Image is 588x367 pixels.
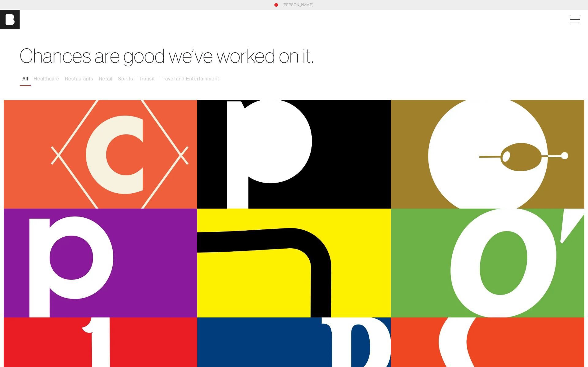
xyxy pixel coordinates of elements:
a: [PERSON_NAME] [283,2,314,8]
h1: Chances are good we’ve worked on it. [20,44,568,68]
button: Transit [136,72,158,85]
button: Healthcare [31,72,62,85]
button: All [20,72,31,85]
button: Travel and Entertainment [158,72,222,85]
button: Spirits [115,72,136,85]
button: Retail [96,72,115,85]
button: Restaurants [62,72,96,85]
